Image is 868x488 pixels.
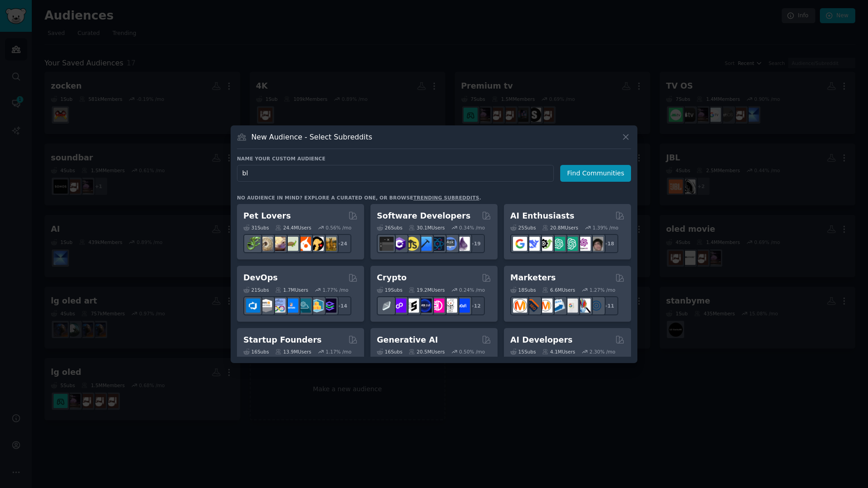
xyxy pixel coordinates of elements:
img: DevOpsLinks [284,299,298,313]
img: PetAdvice [310,237,324,251]
img: platformengineering [297,299,311,313]
img: dogbreed [322,237,336,251]
div: 1.39 % /mo [592,224,618,231]
div: 26 Sub s [377,224,402,231]
img: googleads [564,299,578,313]
img: aws_cdk [310,299,324,313]
div: + 19 [466,234,485,253]
img: MarketingResearch [577,299,591,313]
img: content_marketing [513,299,527,313]
img: chatgpt_prompts_ [564,237,578,251]
img: CryptoNews [443,299,457,313]
img: csharp [392,237,406,251]
img: reactnative [430,237,444,251]
img: software [380,237,394,251]
div: 24.4M Users [275,224,311,231]
h2: AI Developers [510,334,572,346]
img: AskComputerScience [443,237,457,251]
div: 19.2M Users [409,287,444,293]
input: Pick a short name, like "Digital Marketers" or "Movie-Goers" [237,165,554,182]
div: 0.50 % /mo [459,349,485,355]
div: 2.30 % /mo [590,349,616,355]
img: AWS_Certified_Experts [259,299,273,313]
div: 1.17 % /mo [325,349,351,355]
h2: DevOps [243,272,278,284]
img: turtle [284,237,298,251]
div: 0.34 % /mo [459,224,485,231]
div: 0.24 % /mo [459,287,485,293]
img: GoogleGeminiAI [513,237,527,251]
h3: New Audience - Select Subreddits [252,132,372,142]
h2: AI Enthusiasts [510,210,574,222]
div: 20.5M Users [409,349,444,355]
h3: Name your custom audience [237,155,631,162]
h2: Generative AI [377,334,438,346]
img: 0xPolygon [392,299,406,313]
button: Find Communities [560,165,631,182]
img: ethfinance [380,299,394,313]
img: OnlineMarketing [589,299,603,313]
div: + 11 [599,296,618,315]
img: ethstaker [405,299,419,313]
div: 0.56 % /mo [325,224,351,231]
img: DeepSeek [526,237,540,251]
div: 21 Sub s [243,287,269,293]
div: 18 Sub s [510,287,536,293]
img: web3 [418,299,432,313]
div: 15 Sub s [510,349,536,355]
div: 4.1M Users [542,349,575,355]
div: + 12 [466,296,485,315]
h2: Crypto [377,272,407,284]
img: chatgpt_promptDesign [551,237,565,251]
h2: Marketers [510,272,556,284]
img: Docker_DevOps [271,299,286,313]
div: + 14 [332,296,351,315]
img: defiblockchain [430,299,444,313]
img: AskMarketing [538,299,552,313]
div: 6.6M Users [542,287,575,293]
img: bigseo [526,299,540,313]
div: No audience in mind? Explore a curated one, or browse . [237,194,481,201]
div: 1.77 % /mo [323,287,349,293]
div: 1.7M Users [275,287,308,293]
img: cockatiel [297,237,311,251]
h2: Pet Lovers [243,210,291,222]
div: 25 Sub s [510,224,536,231]
img: Emailmarketing [551,299,565,313]
div: + 18 [599,234,618,253]
img: PlatformEngineers [322,299,336,313]
h2: Startup Founders [243,334,321,346]
img: learnjavascript [405,237,419,251]
div: 20.8M Users [542,224,578,231]
div: 13.9M Users [275,349,311,355]
div: 31 Sub s [243,224,269,231]
div: 16 Sub s [243,349,269,355]
h2: Software Developers [377,210,470,222]
img: herpetology [246,237,260,251]
img: azuredevops [246,299,260,313]
img: iOSProgramming [418,237,432,251]
div: 16 Sub s [377,349,402,355]
img: ArtificalIntelligence [589,237,603,251]
img: ballpython [259,237,273,251]
img: elixir [456,237,470,251]
div: 30.1M Users [409,224,444,231]
div: 19 Sub s [377,287,402,293]
img: leopardgeckos [271,237,286,251]
img: defi_ [456,299,470,313]
a: trending subreddits [413,195,479,200]
img: OpenAIDev [577,237,591,251]
img: AItoolsCatalog [538,237,552,251]
div: 1.27 % /mo [590,287,616,293]
div: + 24 [332,234,351,253]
